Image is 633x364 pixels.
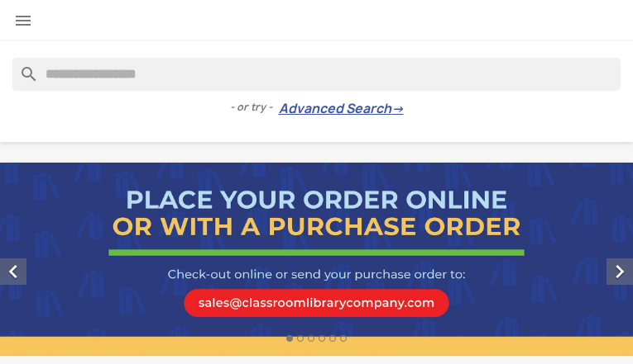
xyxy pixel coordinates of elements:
[12,58,621,91] input: Search
[13,11,33,31] i: 
[12,58,32,78] i: search
[279,101,404,117] a: Advanced Search→
[391,101,404,117] span: →
[230,99,279,116] span: - or try -
[607,258,633,285] i: 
